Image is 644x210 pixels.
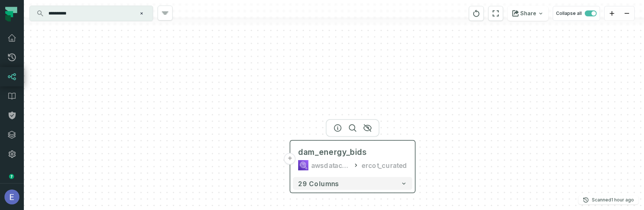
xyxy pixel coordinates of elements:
button: Share [508,6,548,21]
button: + [284,153,296,165]
p: Scanned [592,196,634,204]
img: avatar of Elisheva Lapid [4,190,19,204]
button: Scanned[DATE] 10:03:55 AM [578,195,638,204]
button: Clear search query [138,10,145,17]
relative-time: Sep 14, 2025, 10:03 AM GMT+3 [611,197,634,203]
span: 29 columns [298,179,339,187]
div: Tooltip anchor [8,173,15,180]
button: Collapse all [553,6,600,21]
button: zoom in [604,6,619,21]
div: ercot_curated [362,160,407,171]
div: dam_energy_bids [298,147,367,157]
button: zoom out [619,6,634,21]
div: awsdatacatalog [311,160,350,171]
